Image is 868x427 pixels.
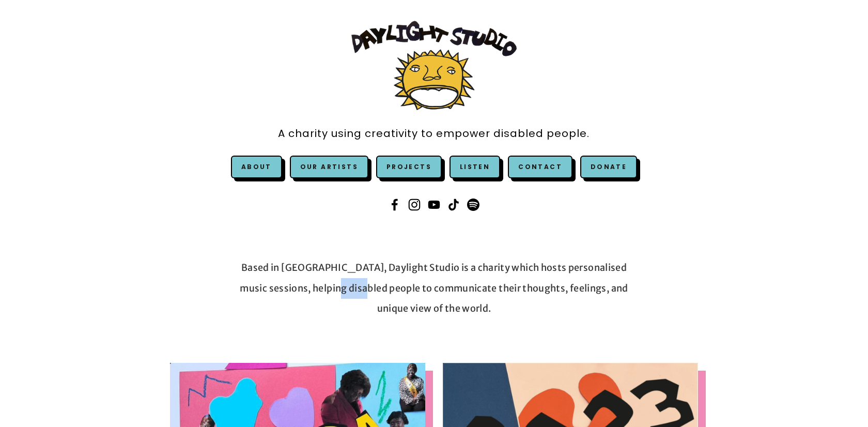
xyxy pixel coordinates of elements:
[238,257,630,319] p: Based in [GEOGRAPHIC_DATA], Daylight Studio is a charity which hosts personalised music sessions,...
[241,162,272,171] a: About
[508,156,572,178] a: Contact
[376,156,442,178] a: Projects
[290,156,368,178] a: Our Artists
[580,156,637,178] a: Donate
[460,162,490,171] a: Listen
[351,21,517,110] img: Daylight Studio
[278,122,590,145] a: A charity using creativity to empower disabled people.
